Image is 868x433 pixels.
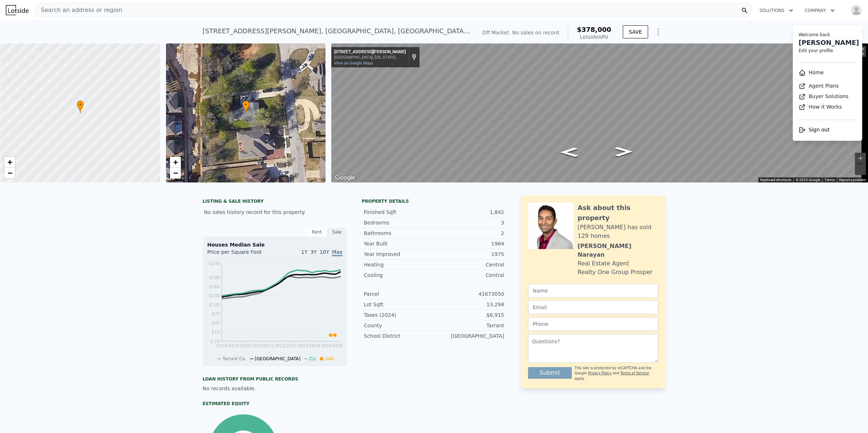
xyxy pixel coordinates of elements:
tspan: $236 [209,261,220,266]
span: © 2025 Google [796,178,820,182]
div: Heating [364,261,434,268]
img: Lotside [6,5,29,15]
tspan: 2022 [274,343,285,348]
button: SAVE [623,25,648,38]
a: Zoom in [170,157,181,168]
div: Price per Square Foot [207,248,275,260]
div: 3 [434,219,504,226]
div: [STREET_ADDRESS][PERSON_NAME] [334,49,406,55]
tspan: 2018 [216,343,227,348]
div: Year Improved [364,251,434,258]
div: [GEOGRAPHIC_DATA] [434,332,504,340]
a: Show location on map [412,53,417,61]
span: 10Y [320,249,329,255]
span: − [173,168,178,177]
div: Bathrooms [364,230,434,237]
tspan: $100 [209,302,220,307]
div: Central [434,272,504,279]
div: Sale [327,227,347,237]
div: 41673050 [434,290,504,298]
tspan: $40 [212,320,220,325]
div: 1975 [434,251,504,258]
div: Off Market. No sales on record [482,29,559,36]
tspan: $130 [209,293,220,298]
span: − [8,168,12,177]
button: Submit [528,367,572,379]
span: Sale [325,356,334,361]
div: County [364,322,434,329]
div: No records available. [203,385,347,392]
div: Loan history from public records [203,376,347,382]
tspan: 2025 [332,343,344,348]
div: Cooling [364,272,434,279]
a: Privacy Policy [588,371,612,375]
tspan: 2024 [321,343,332,348]
div: LISTING & SALE HISTORY [203,198,347,206]
a: Zoom out [4,168,15,178]
button: Zoom out [855,164,866,175]
div: Tarrant [434,322,504,329]
button: Show Options [651,25,665,39]
span: Sign out [809,127,830,133]
button: Company [799,4,841,17]
div: Ask about this property [578,203,658,223]
a: Terms [825,178,835,182]
div: [STREET_ADDRESS][PERSON_NAME] , [GEOGRAPHIC_DATA] , [GEOGRAPHIC_DATA] 76182 [203,26,471,36]
a: Zoom in [4,157,15,168]
div: Central [434,261,504,268]
img: Google [333,173,357,182]
button: Sign out [799,126,830,134]
div: 13,294 [434,301,504,308]
tspan: $160 [209,284,220,289]
span: $378,000 [577,26,611,33]
div: Property details [362,198,506,204]
tspan: 2021 [263,343,274,348]
tspan: 2022 [286,343,297,348]
tspan: $190 [209,275,220,280]
tspan: 2023 [297,343,309,348]
tspan: 2019 [228,343,239,348]
div: • [242,100,250,113]
a: Report a problem [839,178,866,182]
span: • [242,101,250,108]
input: Phone [528,317,658,331]
span: Zip [309,356,316,361]
div: 2 [434,230,504,237]
div: [PERSON_NAME] Narayan [578,242,658,259]
tspan: $-20 [210,339,220,344]
span: • [77,101,84,108]
button: Keyboard shortcuts [760,177,791,182]
div: $6,915 [434,311,504,319]
span: 1Y [301,249,307,255]
a: Buyer Solutions [799,93,848,99]
tspan: 2020 [239,343,251,348]
tspan: $10 [212,330,220,335]
tspan: 2024 [309,343,320,348]
tspan: $70 [212,311,220,316]
div: [GEOGRAPHIC_DATA], [US_STATE] [334,55,406,60]
img: avatar [851,4,862,16]
div: School District [364,332,434,340]
a: [PERSON_NAME] [799,39,859,46]
span: Tarrant Co. [222,356,246,361]
input: Name [528,284,658,298]
tspan: 2020 [251,343,262,348]
a: How it Works [799,104,842,110]
a: Edit your profile [799,48,833,53]
a: Open this area in Google Maps (opens a new window) [333,173,357,182]
div: 1964 [434,240,504,247]
div: Taxes (2024) [364,311,434,319]
span: + [8,157,12,167]
span: 3Y [310,249,316,255]
span: [GEOGRAPHIC_DATA] [255,356,301,361]
span: Search an address or region [35,6,122,14]
div: Welcome back [799,32,856,38]
button: Zoom in [855,153,866,164]
a: Terms of Service [620,371,649,375]
a: Agent Plans [799,83,839,89]
div: [PERSON_NAME] has sold 129 homes [578,223,658,240]
div: This site is protected by reCAPTCHA and the Google and apply. [575,366,658,381]
div: • [77,100,84,113]
path: Go North, Simmons Rd [607,145,641,159]
div: Real Estate Agent [578,259,629,268]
